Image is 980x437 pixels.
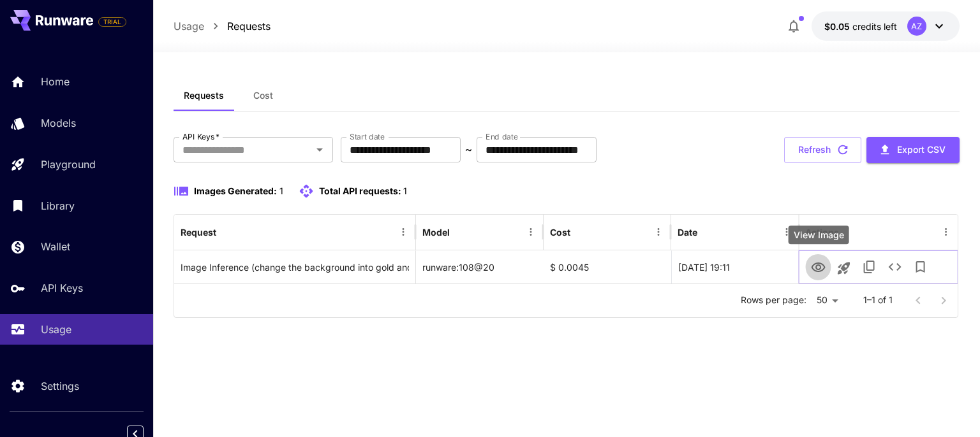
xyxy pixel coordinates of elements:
[671,250,799,283] div: 02 Sep, 2025 19:11
[907,254,933,280] button: Add to library
[451,223,469,241] button: Sort
[350,131,385,142] label: Start date
[824,20,897,33] div: $0.05
[741,294,806,306] p: Rows per page:
[41,74,70,89] p: Home
[486,131,517,142] label: End date
[812,291,843,310] div: 50
[812,11,960,41] button: $0.05AZ
[41,115,76,131] p: Models
[805,254,831,280] button: View Image
[174,18,204,34] a: Usage
[650,223,667,241] button: Menu
[937,223,954,241] button: Menu
[465,142,472,157] p: ~
[194,185,277,196] span: Images Generated:
[544,250,671,283] div: $ 0.0045
[98,14,126,29] span: Add your payment card to enable full platform functionality.
[41,157,96,172] p: Playground
[279,185,283,196] span: 1
[227,18,271,34] a: Requests
[394,223,412,241] button: Menu
[522,223,540,241] button: Menu
[824,21,852,32] span: $0.05
[41,322,71,337] p: Usage
[789,226,849,244] div: View Image
[218,223,235,241] button: Sort
[416,250,544,283] div: runware:108@20
[41,378,79,394] p: Settings
[678,227,697,238] div: Date
[422,227,450,238] div: Model
[550,227,570,238] div: Cost
[882,254,907,280] button: See details
[572,223,590,241] button: Sort
[182,131,219,142] label: API Keys
[184,90,224,101] span: Requests
[319,185,401,196] span: Total API requests:
[856,254,882,280] button: Copy TaskUUID
[99,17,126,27] span: TRIAL
[181,251,408,283] div: Click to copy prompt
[831,255,856,281] button: Launch in playground
[41,239,70,254] p: Wallet
[699,223,716,241] button: Sort
[311,141,329,159] button: Open
[41,280,83,296] p: API Keys
[852,21,897,32] span: credits left
[181,227,216,238] div: Request
[403,185,407,196] span: 1
[784,137,861,163] button: Refresh
[41,198,75,213] p: Library
[863,294,893,306] p: 1–1 of 1
[174,18,271,34] nav: breadcrumb
[907,17,926,36] div: AZ
[778,223,796,241] button: Menu
[866,137,960,163] button: Export CSV
[253,90,273,101] span: Cost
